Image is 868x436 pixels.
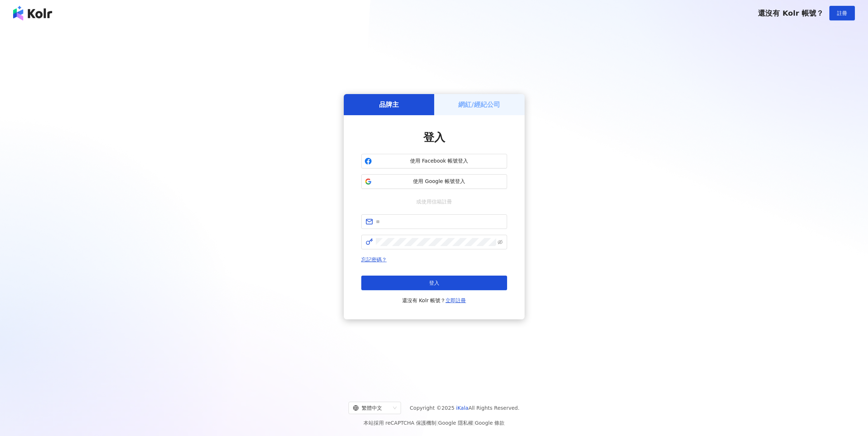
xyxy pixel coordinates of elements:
a: 忘記密碼？ [361,257,387,262]
button: 註冊 [829,6,855,20]
h5: 品牌主 [379,100,399,109]
span: 或使用信箱註冊 [411,198,457,206]
a: 立即註冊 [445,297,466,303]
button: 使用 Facebook 帳號登入 [361,154,507,168]
span: | [473,420,475,426]
a: Google 隱私權 [438,420,473,426]
span: eye-invisible [498,240,503,245]
a: Google 條款 [475,420,505,426]
span: 還沒有 Kolr 帳號？ [402,296,466,305]
span: 還沒有 Kolr 帳號？ [758,9,824,17]
span: 登入 [429,280,439,286]
span: 註冊 [837,10,847,16]
a: iKala [456,405,468,411]
span: 使用 Facebook 帳號登入 [375,157,504,165]
button: 使用 Google 帳號登入 [361,174,507,189]
img: logo [13,6,52,20]
span: 本站採用 reCAPTCHA 保護機制 [363,419,505,427]
h5: 網紅/經紀公司 [458,100,500,109]
span: Copyright © 2025 All Rights Reserved. [410,404,519,412]
span: 使用 Google 帳號登入 [375,178,504,185]
span: | [436,420,438,426]
button: 登入 [361,276,507,290]
span: 登入 [423,131,445,144]
div: 繁體中文 [353,402,390,414]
